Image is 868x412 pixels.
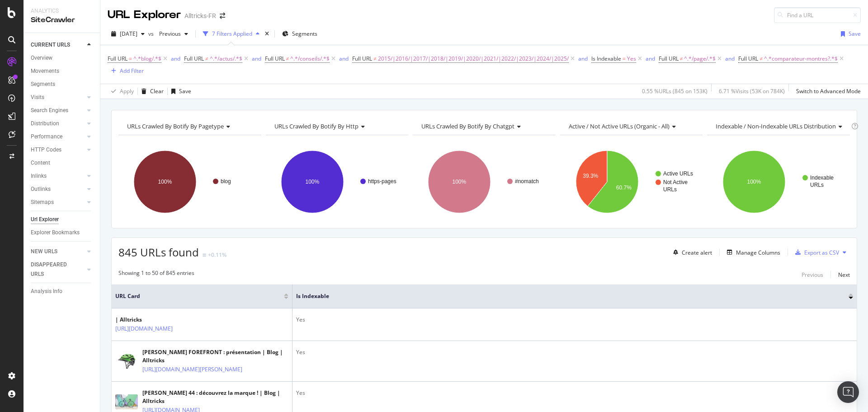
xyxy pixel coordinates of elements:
[108,84,134,99] button: Apply
[120,30,137,38] span: 2025 Sep. 1st
[156,30,181,38] span: Previous
[210,52,242,65] span: ^.*/actus/.*$
[115,354,138,369] img: main image
[220,13,225,19] div: arrow-right-arrow-left
[802,271,823,279] div: Previous
[736,249,780,256] div: Manage Columns
[747,179,761,185] text: 100%
[305,179,319,185] text: 100%
[31,228,94,237] a: Explorer Bookmarks
[31,40,85,50] a: CURRENT URLS
[168,84,191,99] button: Save
[810,182,824,188] text: URLs
[203,254,206,256] img: Equal
[670,245,712,260] button: Create alert
[108,27,148,41] button: [DATE]
[802,269,823,280] button: Previous
[796,87,861,95] div: Switch to Advanced Mode
[115,394,138,409] img: main image
[810,175,834,181] text: Indexable
[31,247,57,256] div: NEW URLS
[296,316,853,324] div: Yes
[31,228,80,237] div: Explorer Bookmarks
[759,55,763,62] span: ≠
[31,158,50,168] div: Content
[659,55,679,62] span: Full URL
[646,55,655,62] div: and
[560,142,703,221] svg: A chart.
[623,55,626,62] span: =
[725,55,735,62] div: and
[583,173,598,179] text: 39.3%
[578,55,588,62] div: and
[133,52,161,65] span: ^.*blog/.*$
[118,269,194,280] div: Showing 1 to 50 of 845 entries
[838,269,850,280] button: Next
[663,179,688,185] text: Not Active
[184,11,216,20] div: Alltricks-FR
[31,7,93,15] div: Analytics
[716,122,836,130] span: Indexable / Non-Indexable URLs distribution
[108,66,144,76] button: Add Filter
[266,142,407,221] svg: A chart.
[339,54,349,63] button: and
[413,142,554,221] svg: A chart.
[31,106,68,115] div: Search Engines
[663,170,693,177] text: Active URLs
[127,122,224,130] span: URLs Crawled By Botify By pagetype
[764,52,838,65] span: ^.*comparateur-montres?.*$
[296,389,853,397] div: Yes
[31,171,85,181] a: Inlinks
[793,84,861,99] button: Switch to Advanced Mode
[31,119,85,128] a: Distribution
[120,67,144,75] div: Add Filter
[156,27,192,41] button: Previous
[31,287,62,296] div: Analysis Info
[31,80,94,89] a: Segments
[31,80,55,89] div: Segments
[663,186,677,193] text: URLs
[804,249,839,256] div: Export as CSV
[142,348,288,365] div: [PERSON_NAME] FOREFRONT : présentation | Blog | Alltricks
[199,27,263,41] button: 7 Filters Applied
[171,54,180,63] button: and
[31,132,85,142] a: Performance
[142,389,288,405] div: [PERSON_NAME] 44 : découvrez la marque ! | Blog | Alltricks
[31,119,59,128] div: Distribution
[31,40,70,50] div: CURRENT URLS
[118,245,199,260] span: 845 URLs found
[115,292,282,300] span: URL Card
[31,158,94,168] a: Content
[208,251,226,259] div: +0.11%
[682,249,712,256] div: Create alert
[273,119,401,133] h4: URLs Crawled By Botify By http
[421,122,514,130] span: URLs Crawled By Botify By chatgpt
[31,260,76,279] div: DISAPPEARED URLS
[837,381,859,403] div: Open Intercom Messenger
[265,55,285,62] span: Full URL
[680,55,683,62] span: ≠
[292,30,317,38] span: Segments
[115,324,173,333] a: [URL][DOMAIN_NAME]
[684,52,716,65] span: ^.*/page/.*$
[569,122,670,130] span: Active / Not Active URLs (organic - all)
[252,55,261,62] div: and
[108,55,127,62] span: Full URL
[31,145,85,155] a: HTTP Codes
[129,55,132,62] span: =
[31,198,85,207] a: Sitemaps
[31,185,51,194] div: Outlinks
[453,179,467,185] text: 100%
[212,30,252,38] div: 7 Filters Applied
[723,247,780,258] button: Manage Columns
[368,178,396,185] text: https-pages
[714,119,849,133] h4: Indexable / Non-Indexable URLs Distribution
[378,52,569,65] span: 2015/|2016/|2017/|2018/|2019/|2020/|2021/|2022/|2023/|2024/|2025/
[646,54,655,63] button: and
[31,247,85,256] a: NEW URLS
[642,87,708,95] div: 0.55 % URLs ( 845 on 153K )
[31,215,94,224] a: Url Explorer
[171,55,180,62] div: and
